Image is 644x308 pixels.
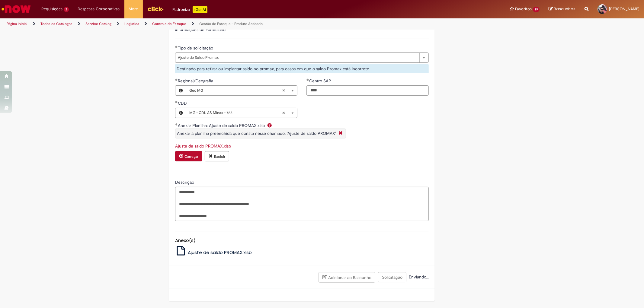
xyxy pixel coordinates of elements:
[175,249,252,256] a: Ajuste de saldo PROMAX.xlsb
[177,131,336,136] span: Anexar a planilha preenchida que consta nesse chamado: 'Ajuste de saldo PROMAX'
[5,18,425,30] ul: Trilhas de página
[175,64,429,73] div: Destinado para retirar ou implantar saldo no promax, para casos em que o saldo Promax está incorr...
[554,6,575,12] span: Rascunhos
[178,45,214,51] span: Tipo de solicitação
[129,6,138,12] span: More
[515,6,532,12] span: Favoritos
[178,100,188,106] span: CDD
[214,154,225,159] small: Excluir
[40,21,72,26] a: Todos os Catálogos
[175,179,195,185] span: Descrição
[279,86,288,95] abbr: Limpar campo Regional/Geografia
[175,101,178,103] span: Obrigatório Preenchido
[175,123,178,125] span: Obrigatório Preenchido
[549,6,575,12] a: Rascunhos
[205,151,229,161] button: Excluir anexo Ajuste de saldo PROMAX.xlsb
[306,78,309,81] span: Obrigatório Preenchido
[175,143,231,149] a: Download de Ajuste de saldo PROMAX.xlsb
[189,86,282,95] span: Geo MG
[193,6,207,13] p: +GenAi
[175,151,202,161] button: Carregar anexo de Anexar Planilha: Ajuste de saldo PROMAX.xlsb Required
[533,7,540,12] span: 29
[609,6,639,11] span: [PERSON_NAME]
[184,154,198,159] small: Carregar
[175,238,429,243] h5: Anexo(s)
[175,86,186,95] button: Regional/Geografia, Visualizar este registro Geo MG
[408,274,429,280] span: Enviando...
[64,7,69,12] span: 2
[173,6,207,13] div: Padroniza
[309,78,332,84] span: Centro SAP
[175,108,186,118] button: CDD, Visualizar este registro MG - CDL AS Minas - 723
[85,21,111,26] a: Service Catalog
[78,6,120,12] span: Despesas Corporativas
[7,21,27,26] a: Página inicial
[178,123,266,128] span: Anexar Planilha: Ajuste de saldo PROMAX.xlsb
[189,108,282,118] span: MG - CDL AS Minas - 723
[199,21,263,26] a: Gestão de Estoque – Produto Acabado
[41,6,62,12] span: Requisições
[124,21,139,26] a: Logistica
[186,86,297,95] a: Geo MGLimpar campo Regional/Geografia
[152,21,186,26] a: Controle de Estoque
[178,78,214,84] span: Regional/Geografia
[175,46,178,48] span: Obrigatório Preenchido
[175,27,226,32] label: Informações de Formulário
[1,3,32,15] img: ServiceNow
[175,78,178,81] span: Obrigatório Preenchido
[188,249,252,256] span: Ajuste de saldo PROMAX.xlsb
[306,85,429,96] input: Centro SAP
[337,130,344,137] i: Fechar More information Por question_anexar_planilha_zmr700
[178,53,416,62] span: Ajuste de Saldo Promax
[147,4,164,13] img: click_logo_yellow_360x200.png
[266,123,273,128] span: Ajuda para Anexar Planilha: Ajuste de saldo PROMAX.xlsb
[279,108,288,118] abbr: Limpar campo CDD
[175,187,429,221] textarea: Descrição
[186,108,297,118] a: MG - CDL AS Minas - 723Limpar campo CDD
